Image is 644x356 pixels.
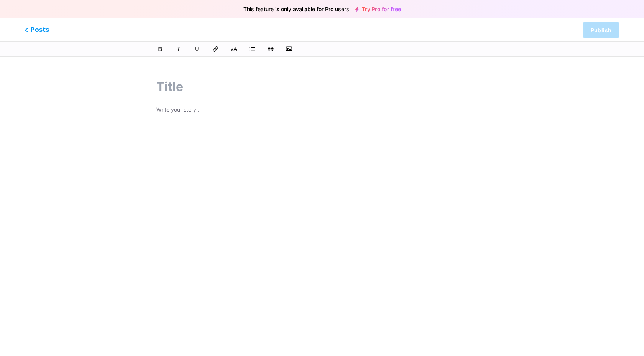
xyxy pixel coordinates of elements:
span: Posts [25,25,49,35]
span: Publish [591,27,611,33]
span: This feature is only available for Pro users. [243,4,351,15]
input: Title [156,77,488,96]
a: Try Pro for free [355,6,401,12]
button: Publish [583,22,619,38]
